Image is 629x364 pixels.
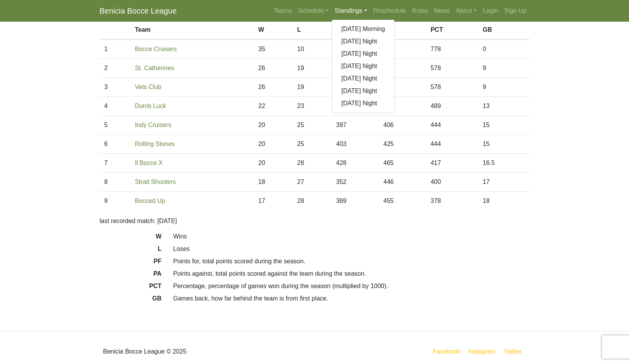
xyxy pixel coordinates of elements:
[426,192,478,211] td: 378
[100,216,529,226] p: last recorded match: [DATE]
[478,192,529,211] td: 18
[379,173,426,192] td: 446
[426,135,478,154] td: 444
[370,3,409,19] a: Reschedule
[426,173,478,192] td: 400
[478,78,529,97] td: 9
[332,97,394,110] a: [DATE] Night
[167,282,535,291] dd: Percentage, percentage of games won during the season (multiplied by 1000).
[426,97,478,116] td: 489
[332,23,394,35] a: [DATE] Morning
[379,21,426,40] th: PA
[332,48,394,60] a: [DATE] Night
[135,141,175,147] a: Rolling Stones
[478,135,529,154] td: 15
[379,192,426,211] td: 455
[426,116,478,135] td: 444
[292,39,332,59] td: 10
[292,78,332,97] td: 19
[254,173,293,192] td: 18
[426,78,478,97] td: 578
[478,116,529,135] td: 15
[270,3,295,19] a: Teams
[379,97,426,116] td: 421
[100,135,130,154] td: 6
[135,122,171,128] a: Indy Cruisers
[478,154,529,173] td: 16.5
[167,269,535,278] dd: Points against, total points scored against the team during the season.
[379,116,426,135] td: 406
[94,232,167,244] dt: W
[379,135,426,154] td: 425
[135,46,177,52] a: Bocce Cruisers
[254,192,293,211] td: 17
[379,39,426,59] td: 311
[409,3,431,19] a: Rules
[332,192,379,211] td: 369
[254,21,293,40] th: W
[332,72,394,85] a: [DATE] Night
[100,192,130,211] td: 9
[135,160,163,166] a: Il Bocce X
[379,78,426,97] td: 398
[480,3,501,19] a: Login
[332,116,379,135] td: 397
[94,269,167,282] dt: PA
[254,78,293,97] td: 26
[478,59,529,78] td: 9
[478,21,529,40] th: GB
[292,173,332,192] td: 27
[167,232,535,241] dd: Wins
[254,116,293,135] td: 20
[332,135,379,154] td: 403
[100,59,130,78] td: 2
[501,3,529,19] a: Sign Up
[167,257,535,266] dd: Points for, total points scored during the season.
[94,257,167,269] dt: PF
[100,39,130,59] td: 1
[254,154,293,173] td: 20
[431,3,453,19] a: News
[379,59,426,78] td: 383
[453,3,480,19] a: About
[100,173,130,192] td: 8
[254,135,293,154] td: 20
[254,59,293,78] td: 26
[167,244,535,254] dd: Loses
[135,65,174,71] a: St. Catherines
[254,39,293,59] td: 35
[100,116,130,135] td: 5
[100,154,130,173] td: 7
[100,3,177,19] a: Benicia Bocce League
[478,173,529,192] td: 17
[94,244,167,257] dt: L
[292,192,332,211] td: 28
[100,97,130,116] td: 4
[379,154,426,173] td: 465
[332,19,395,113] div: Standings
[426,154,478,173] td: 417
[292,59,332,78] td: 19
[135,103,166,109] a: Dumb Luck
[332,173,379,192] td: 352
[431,347,462,356] a: Facebook
[332,85,394,97] a: [DATE] Night
[295,3,332,19] a: Schedule
[94,282,167,294] dt: PCT
[478,97,529,116] td: 13
[478,39,529,59] td: 0
[502,347,528,356] a: Twitter
[100,78,130,97] td: 3
[135,197,165,204] a: Bocced Up
[135,84,161,90] a: Vets Club
[332,60,394,72] a: [DATE] Night
[426,39,478,59] td: 778
[292,135,332,154] td: 25
[135,179,176,185] a: Strait Shooters
[466,347,497,356] a: Instagram
[332,154,379,173] td: 428
[292,21,332,40] th: L
[130,21,254,40] th: Team
[292,154,332,173] td: 28
[332,35,394,48] a: [DATE] Night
